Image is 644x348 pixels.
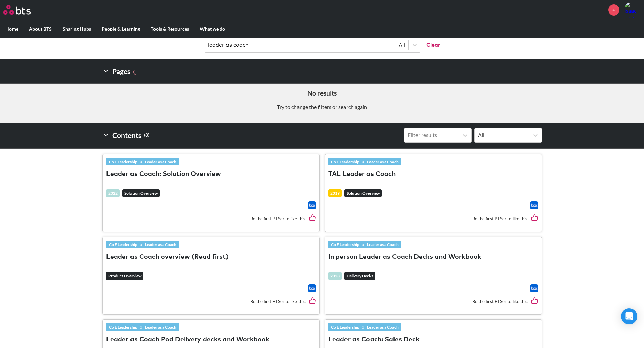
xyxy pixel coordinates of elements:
[478,131,526,139] div: All
[328,241,401,248] div: »
[530,284,538,292] a: Download file from Box
[5,89,639,98] h5: No results
[102,64,140,78] h2: Pages
[106,335,269,344] button: Leader as Coach Pod Delivery decks and Workbook
[204,37,353,52] input: Find contents, pages and demos...
[3,5,31,15] img: BTS Logo
[328,323,362,331] a: Co E Leadership
[328,189,342,197] div: 2019
[344,189,382,197] em: Solution Overview
[308,201,316,209] img: Box logo
[608,4,619,16] a: +
[308,284,316,292] img: Box logo
[308,201,316,209] a: Download file from Box
[408,131,455,139] div: Filter results
[364,241,401,248] a: Leader as a Coach
[106,292,316,311] div: Be the first BTSer to like this.
[96,20,145,38] label: People & Learning
[624,2,641,18] a: Profile
[421,37,440,52] button: Clear
[144,131,149,140] small: ( 8 )
[328,241,362,248] a: Co E Leadership
[106,241,179,248] div: »
[106,158,179,165] div: »
[308,284,316,292] a: Download file from Box
[122,189,160,197] em: Solution Overview
[106,170,221,179] button: Leader as Coach: Solution Overview
[102,128,149,143] h2: Contents
[364,323,401,331] a: Leader as a Coach
[624,2,641,18] img: Isaac Webb
[106,272,143,280] em: Product Overview
[106,252,229,262] button: Leader as Coach overview (Read first)
[621,308,637,324] div: Open Intercom Messenger
[106,158,140,165] a: Co E Leadership
[57,20,96,38] label: Sharing Hubs
[106,189,120,197] div: 2022
[364,158,401,165] a: Leader as a Coach
[106,323,179,331] div: »
[530,201,538,209] a: Download file from Box
[328,292,538,311] div: Be the first BTSer to like this.
[142,241,179,248] a: Leader as a Coach
[106,209,316,228] div: Be the first BTSer to like this.
[328,170,396,179] button: TAL Leader as Coach
[5,103,639,111] p: Try to change the filters or search again
[328,252,481,262] button: In person Leader as Coach Decks and Workbook
[106,241,140,248] a: Co E Leadership
[194,20,231,38] label: What we do
[530,284,538,292] img: Box logo
[3,5,43,15] a: Go home
[106,323,140,331] a: Co E Leadership
[328,209,538,228] div: Be the first BTSer to like this.
[145,20,194,38] label: Tools & Resources
[142,158,179,165] a: Leader as a Coach
[328,158,401,165] div: »
[328,323,401,331] div: »
[24,20,57,38] label: About BTS
[328,335,420,344] button: Leader as Coach: Sales Deck
[142,323,179,331] a: Leader as a Coach
[357,41,405,49] div: All
[328,158,362,165] a: Co E Leadership
[344,272,375,280] em: Delivery Decks
[328,272,342,280] div: 2023
[530,201,538,209] img: Box logo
